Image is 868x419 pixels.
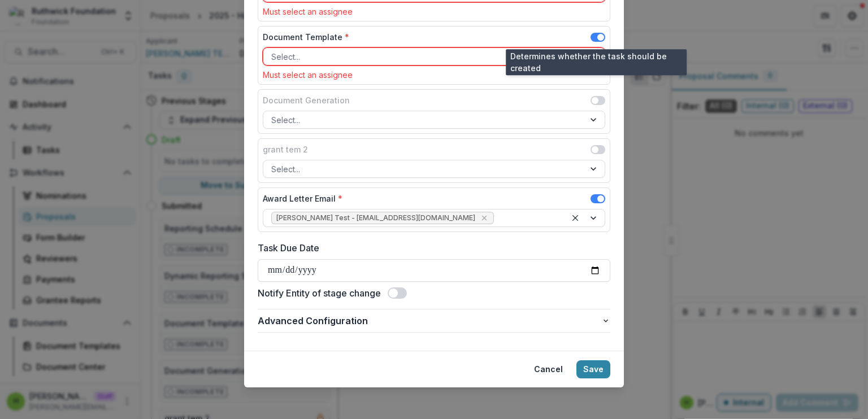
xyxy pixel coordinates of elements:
[258,241,604,255] label: Task Due Date
[263,193,342,204] label: Award Letter Email
[263,143,308,155] label: grant tem 2
[576,360,610,378] button: Save
[527,360,570,378] button: Cancel
[258,286,381,300] label: Notify Entity of stage change
[258,314,601,328] span: Advanced Configuration
[479,212,490,224] div: Remove Griffin Test - griffinperry52@gmail.com
[276,214,475,222] span: [PERSON_NAME] Test - [EMAIL_ADDRESS][DOMAIN_NAME]
[258,309,610,332] button: Advanced Configuration
[568,211,582,225] div: Clear selected options
[263,70,605,80] div: Must select an assignee
[263,31,349,43] label: Document Template
[263,7,605,16] div: Must select an assignee
[263,94,350,106] label: Document Generation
